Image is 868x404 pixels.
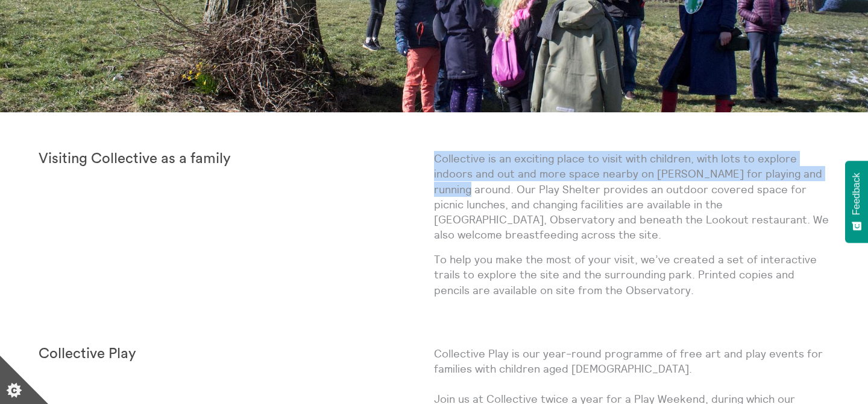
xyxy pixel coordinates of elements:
[39,152,231,166] strong: Visiting Collective as a family
[851,173,862,215] span: Feedback
[39,347,136,361] strong: Collective Play
[845,161,868,243] button: Feedback - Show survey
[434,252,829,298] p: To help you make the most of your visit, we’ve created a set of interactive trails to explore the...
[434,151,829,242] p: Collective is an exciting place to visit with children, with lots to explore indoors and out and ...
